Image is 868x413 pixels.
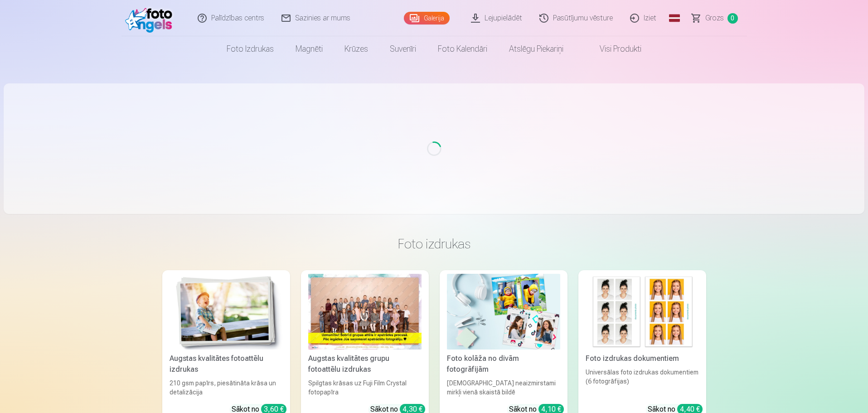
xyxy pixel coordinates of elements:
a: Atslēgu piekariņi [498,36,574,62]
a: Foto izdrukas [216,36,285,62]
div: Foto izdrukas dokumentiem [582,353,703,364]
img: Foto kolāža no divām fotogrāfijām [447,274,560,350]
span: Grozs [705,13,724,24]
a: Magnēti [285,36,334,62]
div: Spilgtas krāsas uz Fuji Film Crystal fotopapīra [305,379,425,397]
a: Foto kalendāri [427,36,498,62]
h3: Foto izdrukas [170,236,699,252]
div: Foto kolāža no divām fotogrāfijām [443,353,564,375]
div: Universālas foto izdrukas dokumentiem (6 fotogrāfijas) [582,368,703,397]
div: 210 gsm papīrs, piesātināta krāsa un detalizācija [166,379,286,397]
div: Augstas kvalitātes fotoattēlu izdrukas [166,353,286,375]
img: Foto izdrukas dokumentiem [586,274,699,350]
a: Galerija [404,12,450,24]
span: 0 [727,13,738,24]
a: Krūzes [334,36,379,62]
img: /fa1 [125,4,177,33]
div: Augstas kvalitātes grupu fotoattēlu izdrukas [305,353,425,375]
a: Visi produkti [574,36,652,62]
img: Augstas kvalitātes fotoattēlu izdrukas [170,274,283,350]
div: [DEMOGRAPHIC_DATA] neaizmirstami mirkļi vienā skaistā bildē [443,379,564,397]
a: Suvenīri [379,36,427,62]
